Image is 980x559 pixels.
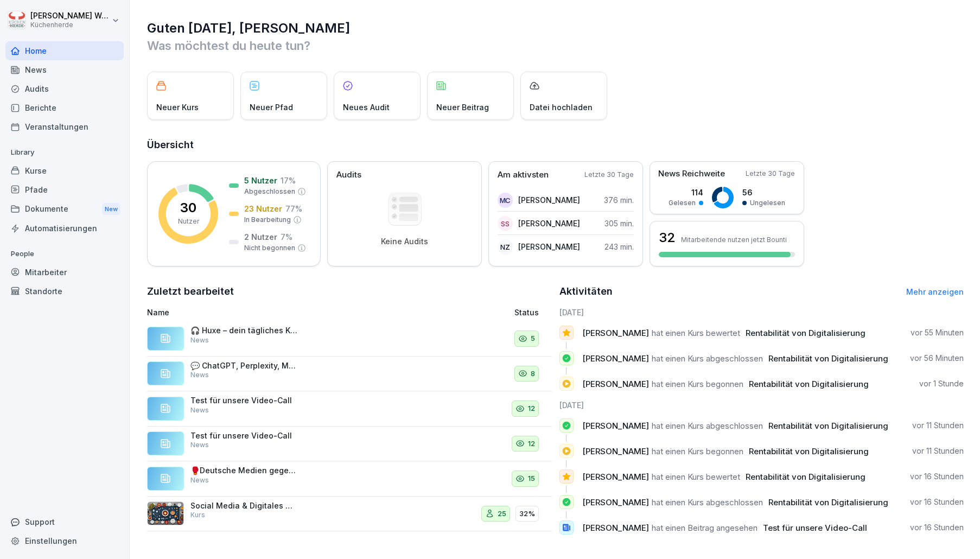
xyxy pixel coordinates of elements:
[658,168,725,180] p: News Reichweite
[582,328,649,338] span: [PERSON_NAME]
[190,335,209,345] p: News
[652,446,743,456] span: hat einen Kurs begonnen
[5,180,124,199] a: Pfade
[530,101,593,113] p: Datei hochladen
[910,522,964,533] p: vor 16 Stunden
[147,357,552,392] a: 💬 ChatGPT, Perplexity, Meta AI & Copilot: Jetzt gratis in WhatsApp nutzen! Wusstest du, dass du d...
[604,241,634,252] p: 243 min.
[559,307,964,318] h6: [DATE]
[190,405,209,415] p: News
[250,101,293,113] p: Neuer Pfad
[5,117,124,136] a: Veranstaltungen
[582,379,649,389] span: [PERSON_NAME]
[652,379,743,389] span: hat einen Kurs begonnen
[912,420,964,431] p: vor 11 Stunden
[5,531,124,550] a: Einstellungen
[190,510,205,520] p: Kurs
[582,446,649,456] span: [PERSON_NAME]
[498,239,513,255] div: NZ
[336,169,361,181] p: Audits
[147,501,184,525] img: idnluj06p1d8bvcm9586ib54.png
[30,11,110,21] p: [PERSON_NAME] Wessel
[190,466,299,475] p: 🥊Deutsche Medien gegen Google AI-Overviews Immer mehr Unternehmen sehen ihren Webseiten-Traffic d...
[768,353,888,364] span: Rentabilität von Digitalisierung
[582,523,649,533] span: [PERSON_NAME]
[5,144,124,161] p: Library
[749,446,869,456] span: Rentabilität von Digitalisierung
[190,326,299,335] p: 🎧 Huxe – dein tägliches KI-Audio-Update für unterwegs Die Macher von NotebookLM (Google-Projekt) ...
[604,194,634,206] p: 376 min.
[746,169,795,179] p: Letzte 30 Tage
[528,439,535,449] p: 12
[5,98,124,117] div: Berichte
[190,440,209,450] p: News
[498,193,513,208] div: MC
[681,236,787,244] p: Mitarbeitende nutzen jetzt Bounti
[531,369,535,379] p: 8
[749,379,869,389] span: Rentabilität von Digitalisierung
[5,161,124,180] div: Kurse
[190,396,299,405] p: Test für unsere Video-Call
[669,187,703,198] p: 114
[919,378,964,389] p: vor 1 Stunde
[147,137,964,153] h2: Übersicht
[147,391,552,427] a: Test für unsere Video-CallNews12
[584,170,634,180] p: Letzte 30 Tage
[381,237,428,246] p: Keine Audits
[519,509,535,519] p: 32%
[659,228,676,247] h3: 32
[5,79,124,98] a: Audits
[582,353,649,364] span: [PERSON_NAME]
[343,101,390,113] p: Neues Audit
[5,219,124,238] div: Automatisierungen
[147,284,552,299] h2: Zuletzt bearbeitet
[147,37,964,54] p: Was möchtest du heute tun?
[244,215,291,225] p: In Bearbeitung
[147,321,552,357] a: 🎧 Huxe – dein tägliches KI-Audio-Update für unterwegs Die Macher von NotebookLM (Google-Projekt) ...
[763,523,867,533] span: Test für unsere Video-Call
[244,231,277,243] p: 2 Nutzer
[5,199,124,219] div: Dokumente
[518,218,580,229] p: [PERSON_NAME]
[102,203,120,215] div: New
[906,287,964,296] a: Mehr anzeigen
[436,101,489,113] p: Neuer Beitrag
[910,497,964,507] p: vor 16 Stunden
[910,471,964,482] p: vor 16 Stunden
[5,263,124,282] a: Mitarbeiter
[528,403,535,414] p: 12
[912,446,964,456] p: vor 11 Stunden
[190,475,209,485] p: News
[5,41,124,60] a: Home
[582,497,649,507] span: [PERSON_NAME]
[5,60,124,79] a: News
[582,472,649,482] span: [PERSON_NAME]
[911,327,964,338] p: vor 55 Minuten
[281,231,292,243] p: 7 %
[244,203,282,214] p: 23 Nutzer
[531,333,535,344] p: 5
[5,199,124,219] a: DokumenteNew
[190,501,299,511] p: Social Media & Digitales Marketing
[746,328,866,338] span: Rentabilität von Digitalisierung
[244,175,277,186] p: 5 Nutzer
[582,421,649,431] span: [PERSON_NAME]
[498,216,513,231] div: SS
[180,201,196,214] p: 30
[244,243,295,253] p: Nicht begonnen
[498,509,506,519] p: 25
[514,307,539,318] p: Status
[190,431,299,441] p: Test für unsere Video-Call
[669,198,696,208] p: Gelesen
[652,421,763,431] span: hat einen Kurs abgeschlossen
[147,461,552,497] a: 🥊Deutsche Medien gegen Google AI-Overviews Immer mehr Unternehmen sehen ihren Webseiten-Traffic d...
[190,370,209,380] p: News
[768,421,888,431] span: Rentabilität von Digitalisierung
